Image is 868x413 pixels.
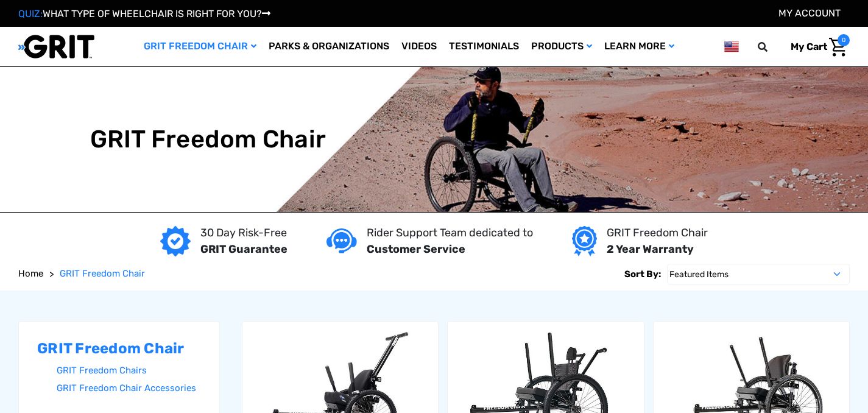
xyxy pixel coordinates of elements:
span: QUIZ: [18,8,43,19]
strong: Customer Service [367,242,465,256]
a: Home [18,267,43,281]
img: GRIT All-Terrain Wheelchair and Mobility Equipment [18,34,94,59]
h1: GRIT Freedom Chair [90,125,326,154]
strong: 2 Year Warranty [607,242,694,256]
strong: GRIT Guarantee [200,242,288,256]
h2: GRIT Freedom Chair [37,340,201,358]
img: Year warranty [572,226,597,256]
a: Account [778,7,841,19]
span: GRIT Freedom Chair [60,268,145,279]
img: Cart [829,38,847,57]
a: Products [525,27,598,66]
span: My Cart [791,41,827,52]
a: GRIT Freedom Chair [60,267,145,281]
a: QUIZ:WHAT TYPE OF WHEELCHAIR IS RIGHT FOR YOU? [18,8,270,19]
span: Home [18,268,43,279]
a: GRIT Freedom Chair [138,27,263,66]
a: Parks & Organizations [263,27,395,66]
img: us.png [724,39,739,54]
a: Learn More [598,27,680,66]
span: 0 [838,34,850,46]
p: Rider Support Team dedicated to [367,225,533,241]
a: Testimonials [443,27,525,66]
a: Cart with 0 items [782,34,850,60]
a: GRIT Freedom Chairs [57,362,201,379]
a: Videos [395,27,443,66]
img: GRIT Guarantee [160,226,191,256]
input: Search [763,34,782,60]
p: 30 Day Risk-Free [200,225,288,241]
label: Sort By: [624,264,661,284]
a: GRIT Freedom Chair Accessories [57,379,201,397]
p: GRIT Freedom Chair [607,225,708,241]
img: Customer service [326,228,357,253]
